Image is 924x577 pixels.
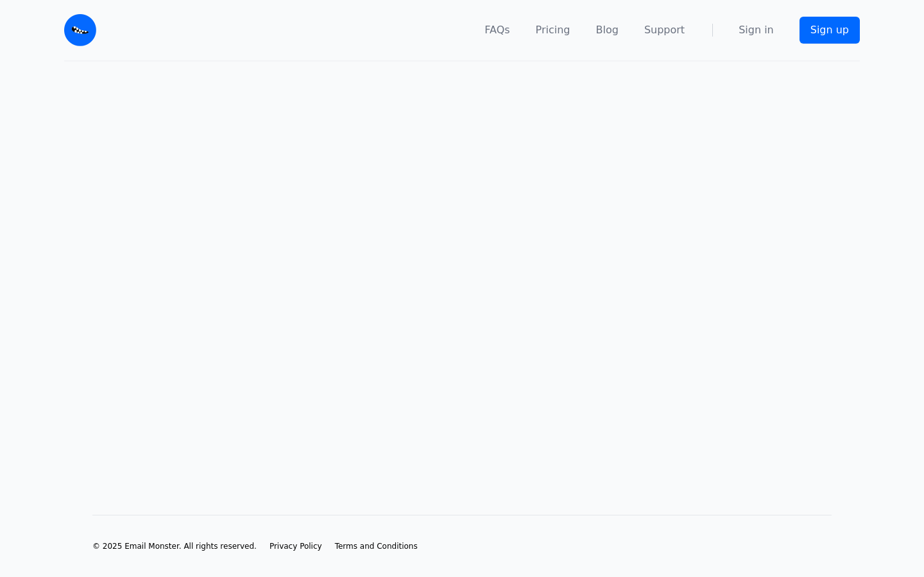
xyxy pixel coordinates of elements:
[596,22,619,38] a: Blog
[335,541,418,551] a: Terms and Conditions
[484,22,509,38] a: FAQs
[739,22,774,38] a: Sign in
[335,542,418,551] span: Terms and Conditions
[64,14,96,46] img: Email Monster
[536,22,570,38] a: Pricing
[269,541,322,551] a: Privacy Policy
[269,542,322,551] span: Privacy Policy
[92,541,257,551] li: © 2025 Email Monster. All rights reserved.
[800,17,860,44] a: Sign up
[644,22,685,38] a: Support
